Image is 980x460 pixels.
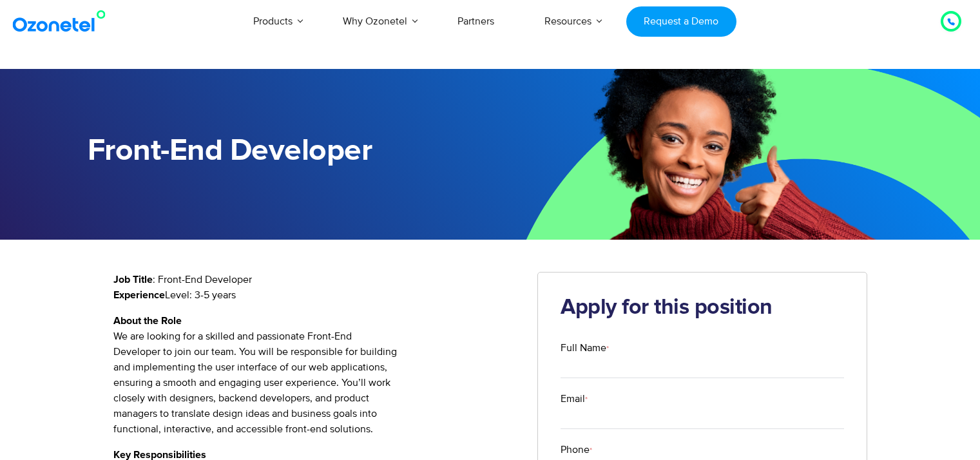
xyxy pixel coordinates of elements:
strong: Key Responsibilities [113,450,206,460]
h2: Apply for this position [561,295,844,321]
p: We are looking for a skilled and passionate Front-End Developer to join our team. You will be res... [113,313,519,437]
strong: Experience [113,290,165,300]
a: Request a Demo [626,6,736,37]
label: Email [561,391,844,407]
label: Phone [561,442,844,457]
strong: Job Title [113,274,153,285]
h1: Front-End Developer [88,133,490,169]
strong: About the Role [113,316,182,326]
p: : Front-End Developer Level: 3-5 years [113,272,519,303]
label: Full Name [561,340,844,356]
